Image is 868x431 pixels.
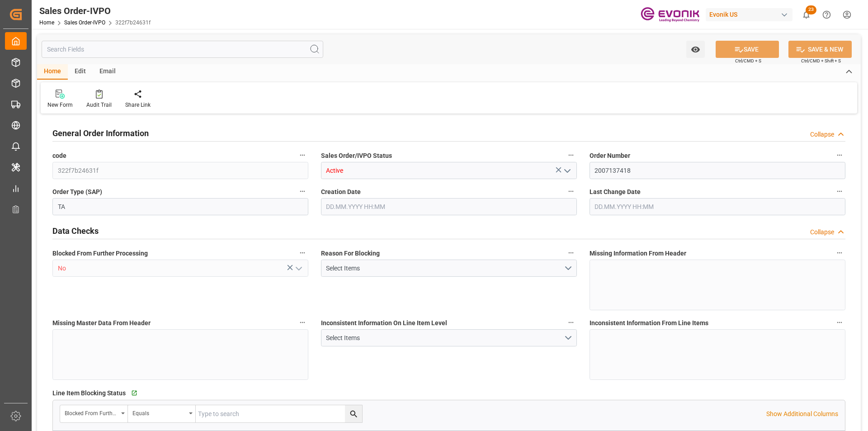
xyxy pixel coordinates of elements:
[321,187,361,197] span: Creation Date
[326,264,563,273] div: Select Items
[52,249,148,258] span: Blocked From Further Processing
[52,388,126,398] span: Line Item Blocking Status
[590,318,708,328] span: Inconsistent Information From Line Items
[297,185,308,197] button: Order Type (SAP)
[345,405,362,422] button: search button
[834,317,845,328] button: Inconsistent Information From Line Items
[52,318,151,328] span: Missing Master Data From Header
[86,101,112,109] div: Audit Trail
[834,149,845,161] button: Order Number
[291,261,305,275] button: open menu
[686,41,705,58] button: open menu
[125,101,151,109] div: Share Link
[39,19,54,26] a: Home
[47,101,73,109] div: New Form
[801,57,841,64] span: Ctrl/CMD + Shift + S
[796,5,816,25] button: show 23 new notifications
[590,249,686,258] span: Missing Information From Header
[297,149,308,161] button: code
[64,19,105,26] a: Sales Order-IVPO
[37,64,68,80] div: Home
[52,225,99,237] h2: Data Checks
[321,151,392,161] span: Sales Order/IVPO Status
[788,41,852,58] button: SAVE & NEW
[590,198,845,215] input: DD.MM.YYYY HH:MM
[128,405,196,422] button: open menu
[52,127,149,139] h2: General Order Information
[565,185,577,197] button: Creation Date
[641,7,699,23] img: Evonik-brand-mark-Deep-Purple-RGB.jpeg_1700498283.jpeg
[834,247,845,259] button: Missing Information From Header
[706,6,796,23] button: Evonik US
[42,41,323,58] input: Search Fields
[132,407,186,417] div: Equals
[297,317,308,328] button: Missing Master Data From Header
[716,41,779,58] button: SAVE
[52,151,66,161] span: code
[297,247,308,259] button: Blocked From Further Processing
[52,187,102,197] span: Order Type (SAP)
[196,405,362,422] input: Type to search
[65,407,118,417] div: Blocked From Further Processing
[321,329,577,346] button: open menu
[810,130,834,139] div: Collapse
[834,185,845,197] button: Last Change Date
[806,5,816,14] span: 23
[93,64,123,80] div: Email
[735,57,761,64] span: Ctrl/CMD + S
[590,151,630,161] span: Order Number
[816,5,837,25] button: Help Center
[326,333,563,343] div: Select Items
[565,317,577,328] button: Inconsistent Information On Line Item Level
[39,4,151,18] div: Sales Order-IVPO
[321,260,577,277] button: open menu
[565,149,577,161] button: Sales Order/IVPO Status
[321,249,380,258] span: Reason For Blocking
[321,198,577,215] input: DD.MM.YYYY HH:MM
[60,405,128,422] button: open menu
[68,64,93,80] div: Edit
[590,187,641,197] span: Last Change Date
[565,247,577,259] button: Reason For Blocking
[560,164,573,178] button: open menu
[321,318,447,328] span: Inconsistent Information On Line Item Level
[766,409,838,419] p: Show Additional Columns
[810,227,834,237] div: Collapse
[706,8,793,21] div: Evonik US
